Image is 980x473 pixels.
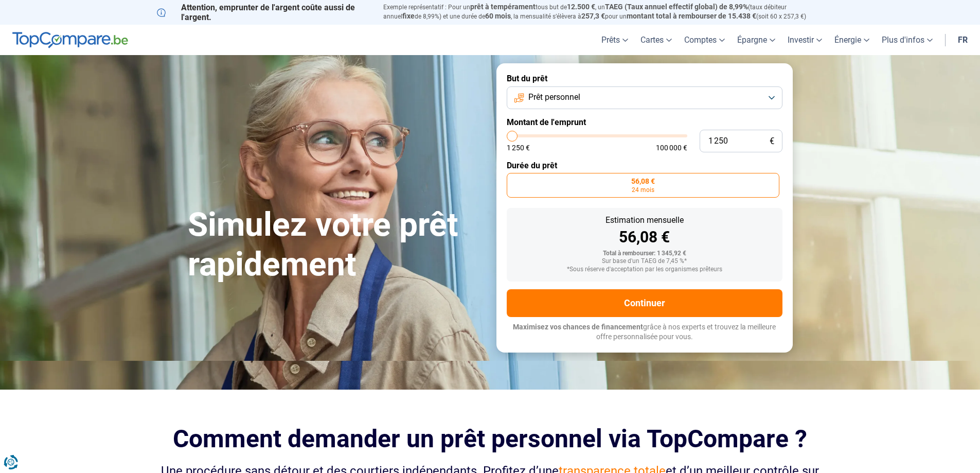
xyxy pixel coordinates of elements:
[828,25,876,55] a: Énergie
[507,117,782,127] label: Montant de l'emprunt
[605,3,748,11] span: TAEG (Taux annuel effectif global) de 8,99%
[402,12,415,20] span: fixe
[678,25,731,55] a: Comptes
[595,25,634,55] a: Prêts
[515,250,774,257] div: Total à rembourser: 1 345,92 €
[515,230,774,245] div: 56,08 €
[507,86,782,109] button: Prêt personnel
[157,3,371,22] p: Attention, emprunter de l'argent coûte aussi de l'argent.
[627,12,756,20] span: montant total à rembourser de 15.438 €
[634,25,678,55] a: Cartes
[528,92,580,103] span: Prêt personnel
[631,178,655,185] span: 56,08 €
[515,258,774,265] div: Sur base d'un TAEG de 7,45 %*
[188,205,484,285] h1: Simulez votre prêt rapidement
[507,144,530,151] span: 1 250 €
[581,12,605,20] span: 257,3 €
[632,187,654,193] span: 24 mois
[12,32,128,48] img: TopCompare
[770,137,774,146] span: €
[876,25,939,55] a: Plus d'infos
[157,425,824,453] h2: Comment demander un prêt personnel via TopCompare ?
[515,266,774,273] div: *Sous réserve d'acceptation par les organismes prêteurs
[507,322,782,342] p: grâce à nos experts et trouvez la meilleure offre personnalisée pour vous.
[515,216,774,224] div: Estimation mensuelle
[952,25,974,55] a: fr
[507,289,782,317] button: Continuer
[470,3,536,11] span: prêt à tempérament
[656,144,687,151] span: 100 000 €
[507,161,782,170] label: Durée du prêt
[507,74,782,83] label: But du prêt
[731,25,781,55] a: Épargne
[383,3,824,21] p: Exemple représentatif : Pour un tous but de , un (taux débiteur annuel de 8,99%) et une durée de ...
[567,3,595,11] span: 12.500 €
[485,12,511,20] span: 60 mois
[513,323,643,331] span: Maximisez vos chances de financement
[781,25,828,55] a: Investir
